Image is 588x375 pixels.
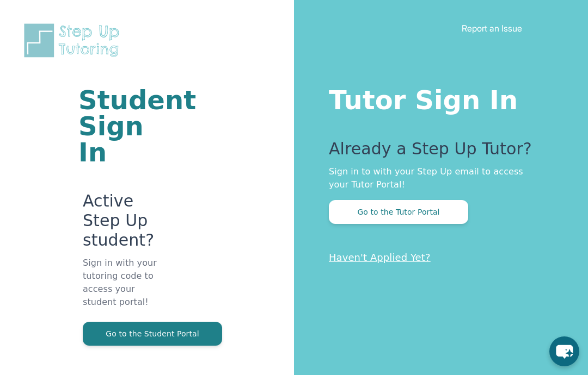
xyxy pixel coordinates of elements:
button: Go to the Tutor Portal [329,200,468,224]
a: Go to the Student Portal [83,328,222,339]
h1: Tutor Sign In [329,83,544,113]
p: Sign in with your tutoring code to access your student portal! [83,257,163,322]
a: Haven't Applied Yet? [329,252,431,263]
a: Report an Issue [462,23,522,34]
p: Active Step Up student? [83,191,163,257]
p: Already a Step Up Tutor? [329,139,544,165]
img: Step Up Tutoring horizontal logo [22,22,126,59]
button: chat-button [549,336,579,366]
p: Sign in to with your Step Up email to access your Tutor Portal! [329,165,544,191]
a: Go to the Tutor Portal [329,207,468,217]
h1: Student Sign In [78,87,163,165]
button: Go to the Student Portal [83,322,222,346]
